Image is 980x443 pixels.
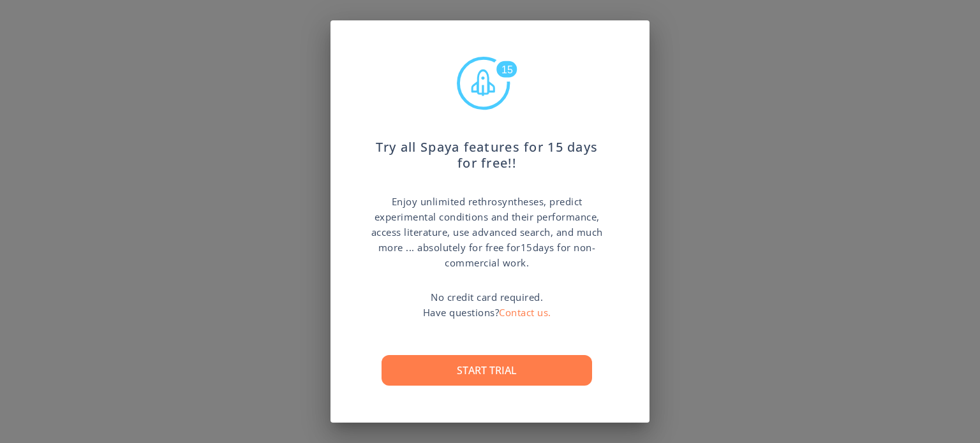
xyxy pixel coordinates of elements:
text: 15 [501,64,513,75]
p: Enjoy unlimited rethrosyntheses, predict experimental conditions and their performance, access li... [369,194,605,270]
button: Start trial [382,355,592,386]
a: Contact us. [499,306,551,319]
p: Try all Spaya features for 15 days for free!! [369,127,605,171]
p: No credit card required. Have questions? [423,289,551,320]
